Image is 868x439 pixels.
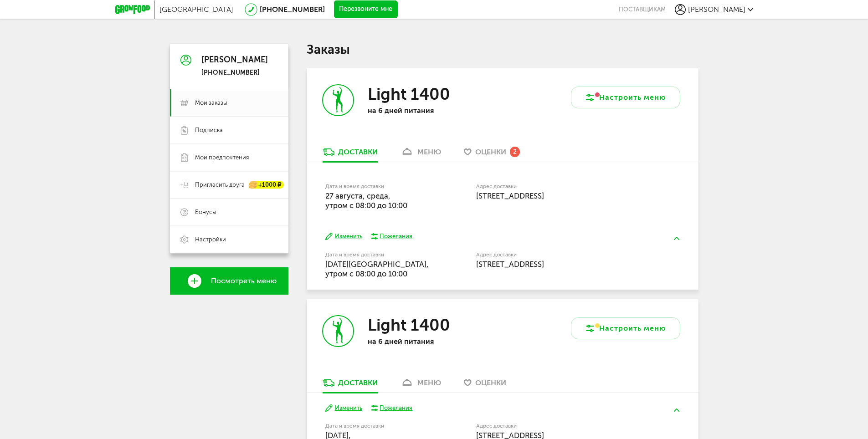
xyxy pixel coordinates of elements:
[325,424,430,429] label: Дата и время доставки
[476,184,646,189] label: Адрес доставки
[170,144,288,171] a: Мои предпочтения
[417,378,441,387] div: меню
[475,148,506,156] span: Оценки
[195,208,216,216] span: Бонусы
[195,235,226,244] span: Настройки
[195,181,245,189] span: Пригласить друга
[249,181,284,189] div: +1000 ₽
[325,184,430,189] label: Дата и время доставки
[170,117,288,144] a: Подписка
[195,126,223,134] span: Подписка
[325,260,429,278] span: [DATE][GEOGRAPHIC_DATA], утром c 08:00 до 10:00
[396,378,446,393] a: меню
[195,153,249,162] span: Мои предпочтения
[368,106,486,115] p: на 6 дней питания
[325,252,430,257] label: Дата и время доставки
[380,232,412,240] div: Пожелания
[571,317,680,339] button: Настроить меню
[674,408,679,412] img: arrow-up-green.5eb5f82.svg
[325,232,362,241] button: Изменить
[170,171,288,199] a: Пригласить друга +1000 ₽
[318,147,382,162] a: Доставки
[476,260,544,269] span: [STREET_ADDRESS]
[170,199,288,226] a: Бонусы
[201,56,268,65] div: [PERSON_NAME]
[325,191,407,210] span: 27 августа, среда, утром c 08:00 до 10:00
[380,404,412,412] div: Пожелания
[476,191,544,200] span: [STREET_ADDRESS]
[571,87,680,108] button: Настроить меню
[260,5,325,14] a: [PHONE_NUMBER]
[688,5,745,14] span: [PERSON_NAME]
[475,378,506,387] span: Оценки
[368,315,450,335] h3: Light 1400
[159,5,233,14] span: [GEOGRAPHIC_DATA]
[318,378,382,393] a: Доставки
[396,147,446,162] a: меню
[417,148,441,156] div: меню
[510,147,520,157] div: 2
[307,44,699,56] h1: Заказы
[459,378,511,393] a: Оценки
[338,378,378,387] div: Доставки
[334,0,398,19] button: Перезвоните мне
[195,99,227,107] span: Мои заказы
[476,252,646,257] label: Адрес доставки
[170,89,288,117] a: Мои заказы
[459,147,524,162] a: Оценки 2
[170,267,288,295] a: Посмотреть меню
[368,337,486,346] p: на 6 дней питания
[371,232,413,240] button: Пожелания
[170,226,288,253] a: Настройки
[368,84,450,104] h3: Light 1400
[338,148,378,156] div: Доставки
[211,277,277,285] span: Посмотреть меню
[201,69,268,77] div: [PHONE_NUMBER]
[476,424,646,429] label: Адрес доставки
[371,404,413,412] button: Пожелания
[674,237,679,240] img: arrow-up-green.5eb5f82.svg
[325,404,362,413] button: Изменить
